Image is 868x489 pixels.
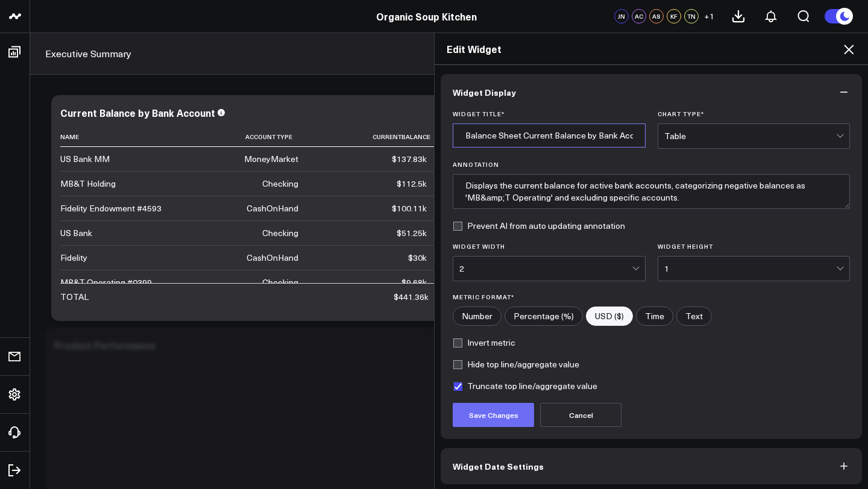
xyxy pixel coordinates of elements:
[453,123,646,148] input: Enter your widget title
[453,461,544,471] span: Widget Date Settings
[453,381,597,391] label: Truncate top line/aggregate value
[704,12,714,20] span: + 1
[614,9,629,23] div: JN
[664,131,837,141] div: Table
[667,9,681,23] div: KF
[658,110,851,117] label: Chart Type *
[453,174,850,209] textarea: Displays the current balance for active bank accounts, categorizing negative balances as 'MB&amp;...
[586,307,633,326] label: USD ($)
[649,9,664,23] div: AS
[441,74,862,110] button: Widget Display
[459,264,632,273] div: 2
[453,293,850,301] label: Metric Format*
[684,9,699,23] div: TN
[376,10,477,23] a: Organic Soup Kitchen
[453,360,579,369] label: Hide top line/aggregate value
[540,403,621,427] button: Cancel
[453,110,646,117] label: Widget Title *
[441,448,862,484] button: Widget Date Settings
[453,161,850,168] label: Annotation
[702,9,716,23] button: +1
[632,9,646,23] div: AC
[453,87,516,97] span: Widget Display
[453,403,534,427] button: Save Changes
[447,42,856,55] h2: Edit Widget
[453,221,625,231] label: Prevent AI from auto updating annotation
[505,307,583,326] label: Percentage (%)
[636,307,673,326] label: Time
[453,338,515,347] label: Invert metric
[658,243,851,250] label: Widget Height
[664,264,837,273] div: 1
[453,307,502,326] label: Number
[676,307,712,326] label: Text
[453,243,646,250] label: Widget Width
